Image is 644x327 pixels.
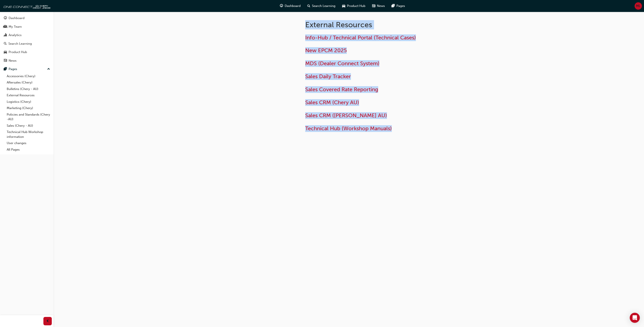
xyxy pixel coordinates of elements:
[392,3,395,9] span: pages-icon
[305,99,359,106] a: Sales CRM (Chery AU)
[4,33,7,37] span: chart-icon
[305,34,416,41] a: Info-Hub / Technical Portal (Technical Cases)
[2,13,52,65] button: DashboardMy TeamAnalyticsSearch LearningProduct HubNews
[304,2,339,10] a: search-iconSearch Learning
[9,33,22,38] div: Analytics
[9,16,25,21] div: Dashboard
[396,4,405,8] span: Pages
[9,67,17,72] div: Pages
[305,125,392,132] a: Technical Hub (Workshop Manuals)
[8,41,32,46] div: Search Learning
[5,111,52,122] a: Policies and Standards (Chery -AU)
[5,92,52,99] a: External Resources
[4,25,7,29] span: people-icon
[4,50,7,54] span: car-icon
[4,42,7,46] span: search-icon
[377,4,385,8] span: News
[5,73,52,79] a: Accessories (Chery)
[305,20,443,29] h1: External Resources
[305,86,378,93] a: Sales Covered Rate Reporting
[305,60,379,67] a: MDS (Dealer Connect System)
[4,67,7,71] span: pages-icon
[339,2,369,10] a: car-iconProduct Hub
[285,4,301,8] span: Dashboard
[2,23,52,31] a: My Team
[2,31,52,39] a: Analytics
[9,58,17,63] div: News
[2,48,52,56] a: Product Hub
[630,313,640,323] div: Open Intercom Messenger
[2,57,52,65] a: News
[5,105,52,111] a: Marketing (Chery)
[372,3,375,9] span: news-icon
[5,129,52,140] a: Technical Hub Workshop information
[47,66,50,72] span: up-icon
[4,59,7,63] span: news-icon
[2,65,52,73] button: Pages
[305,73,351,80] a: Sales Daily Tracker
[5,99,52,105] a: Logistics (Chery)
[635,2,642,10] button: ML
[4,16,7,20] span: guage-icon
[312,4,335,8] span: Search Learning
[2,40,52,48] a: Search Learning
[5,79,52,86] a: Aftersales (Chery)
[280,3,283,9] span: guage-icon
[369,2,388,10] a: news-iconNews
[307,3,310,9] span: search-icon
[5,86,52,92] a: Bulletins (Chery - AU)
[388,2,408,10] a: pages-iconPages
[2,14,52,22] a: Dashboard
[46,319,49,324] span: prev-icon
[2,2,50,10] img: oneconnect
[305,112,387,119] a: Sales CRM ([PERSON_NAME] AU)
[9,24,22,29] div: My Team
[347,4,365,8] span: Product Hub
[342,3,345,9] span: car-icon
[636,4,640,8] span: ML
[277,2,304,10] a: guage-iconDashboard
[5,140,52,146] a: User changes
[5,146,52,153] a: All Pages
[5,122,52,129] a: Sales (Chery - AU)
[9,50,27,55] div: Product Hub
[305,47,347,54] a: New EPCM 2025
